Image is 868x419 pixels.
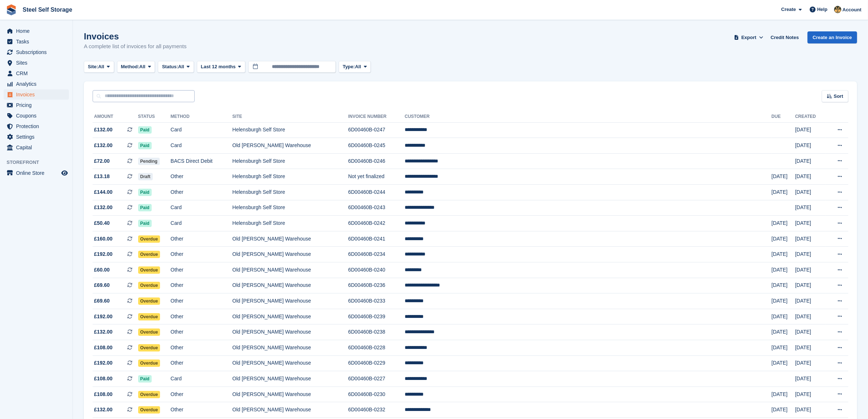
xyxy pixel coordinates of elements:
span: Account [842,6,861,14]
td: 6D00460B-0246 [348,153,405,169]
td: Old [PERSON_NAME] Warehouse [232,387,348,402]
td: Old [PERSON_NAME] Warehouse [232,402,348,418]
span: Sites [16,58,60,68]
td: Old [PERSON_NAME] Warehouse [232,309,348,324]
span: Capital [16,142,60,153]
img: James Steel [834,6,841,13]
th: Due [771,111,795,123]
span: £50.40 [94,219,110,227]
span: £108.00 [94,375,113,383]
a: menu [4,79,69,89]
th: Status [138,111,171,123]
td: 6D00460B-0230 [348,387,405,402]
td: [DATE] [771,278,795,293]
a: menu [4,47,69,57]
th: Amount [93,111,138,123]
td: Card [171,122,233,138]
span: Overdue [138,266,160,274]
a: menu [4,26,69,36]
span: £132.00 [94,328,113,336]
span: £144.00 [94,188,113,196]
span: Help [817,6,828,13]
span: Create [781,6,796,13]
td: Card [171,138,233,154]
span: Status: [162,63,178,70]
td: 6D00460B-0227 [348,371,405,387]
td: Old [PERSON_NAME] Warehouse [232,355,348,371]
td: Other [171,387,233,402]
td: Other [171,309,233,324]
a: menu [4,68,69,78]
span: Overdue [138,297,160,305]
span: Overdue [138,406,160,414]
span: Paid [138,375,152,383]
span: £132.00 [94,204,113,211]
td: Other [171,293,233,309]
a: menu [4,111,69,121]
td: [DATE] [795,169,826,185]
td: 6D00460B-0236 [348,278,405,293]
span: Tasks [16,36,60,47]
td: Helensburgh Self Store [232,169,348,185]
td: [DATE] [771,402,795,418]
span: Paid [138,220,152,227]
span: Invoices [16,89,60,100]
td: [DATE] [795,185,826,200]
span: All [178,63,184,70]
span: Overdue [138,313,160,320]
td: Card [171,200,233,216]
td: Old [PERSON_NAME] Warehouse [232,324,348,340]
a: menu [4,168,69,178]
span: Site: [88,63,98,70]
td: Other [171,278,233,293]
td: [DATE] [795,122,826,138]
td: [DATE] [771,387,795,402]
a: menu [4,121,69,131]
span: £132.00 [94,126,113,134]
td: Helensburgh Self Store [232,200,348,216]
td: [DATE] [771,309,795,324]
span: £69.60 [94,297,110,305]
td: Other [171,355,233,371]
button: Site: All [84,61,114,73]
td: Old [PERSON_NAME] Warehouse [232,262,348,278]
span: Sort [834,93,843,100]
td: [DATE] [795,387,826,402]
span: £13.18 [94,173,110,180]
td: 6D00460B-0228 [348,340,405,356]
span: Analytics [16,79,60,89]
td: 6D00460B-0241 [348,231,405,247]
span: Overdue [138,391,160,398]
td: 6D00460B-0243 [348,200,405,216]
span: Method: [121,63,140,70]
td: [DATE] [795,216,826,231]
th: Invoice Number [348,111,405,123]
th: Site [232,111,348,123]
button: Last 12 months [197,61,245,73]
td: Helensburgh Self Store [232,216,348,231]
td: [DATE] [795,293,826,309]
td: 6D00460B-0229 [348,355,405,371]
button: Method: All [117,61,155,73]
td: [DATE] [771,293,795,309]
span: £192.00 [94,313,113,320]
td: [DATE] [771,231,795,247]
td: Old [PERSON_NAME] Warehouse [232,247,348,262]
span: Overdue [138,235,160,243]
span: Pricing [16,100,60,110]
span: Export [742,34,756,41]
span: Draft [138,173,153,180]
span: Overdue [138,328,160,336]
td: Other [171,231,233,247]
td: Other [171,340,233,356]
td: [DATE] [795,153,826,169]
td: 6D00460B-0247 [348,122,405,138]
td: Old [PERSON_NAME] Warehouse [232,138,348,154]
span: Protection [16,121,60,131]
a: menu [4,142,69,153]
a: Credit Notes [768,31,802,43]
img: stora-icon-8386f47178a22dfd0bd8f6a31ec36ba5ce8667c1dd55bd0f319d3a0aa187defe.svg [6,4,17,15]
td: [DATE] [795,309,826,324]
span: Overdue [138,282,160,289]
a: menu [4,89,69,100]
